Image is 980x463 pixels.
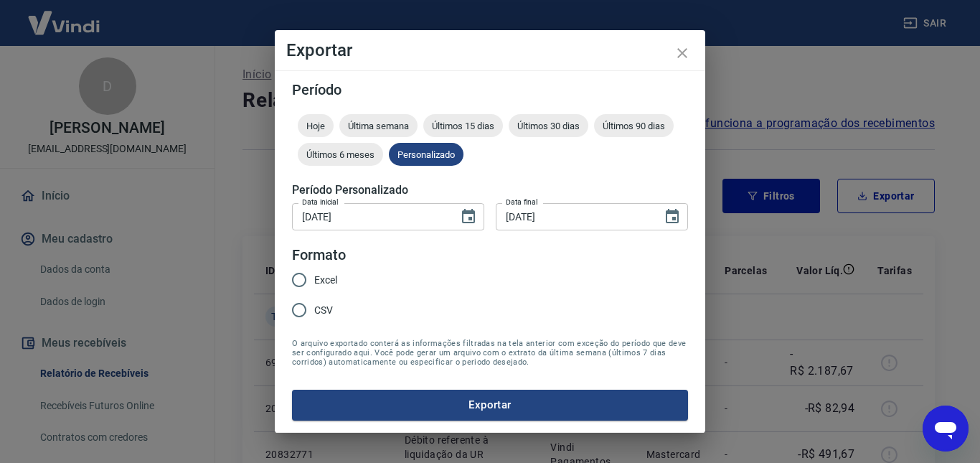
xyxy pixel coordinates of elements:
span: Últimos 30 dias [509,121,588,131]
span: Últimos 90 dias [594,121,674,131]
div: Últimos 90 dias [594,114,674,137]
span: Última semana [339,121,418,131]
div: Hoje [298,114,334,137]
iframe: Botão para abrir a janela de mensagens [923,406,969,452]
button: Choose date, selected date is 16 de set de 2025 [454,202,483,231]
span: Últimos 15 dias [423,121,503,131]
h4: Exportar [286,42,694,59]
label: Data inicial [302,197,339,207]
button: close [665,36,699,70]
div: Personalizado [389,143,463,166]
input: DD/MM/YYYY [292,203,448,230]
div: Última semana [339,114,418,137]
button: Exportar [292,390,688,420]
legend: Formato [292,245,346,266]
span: CSV [314,303,333,318]
input: DD/MM/YYYY [496,203,652,230]
span: Hoje [298,121,334,131]
label: Data final [506,197,538,207]
button: Choose date, selected date is 16 de set de 2025 [658,202,687,231]
span: O arquivo exportado conterá as informações filtradas na tela anterior com exceção do período que ... [292,339,688,367]
span: Personalizado [389,149,463,160]
span: Excel [314,273,337,288]
h5: Período Personalizado [292,183,688,197]
div: Últimos 30 dias [509,114,588,137]
span: Últimos 6 meses [298,149,383,160]
div: Últimos 6 meses [298,143,383,166]
h5: Período [292,83,688,97]
div: Últimos 15 dias [423,114,503,137]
